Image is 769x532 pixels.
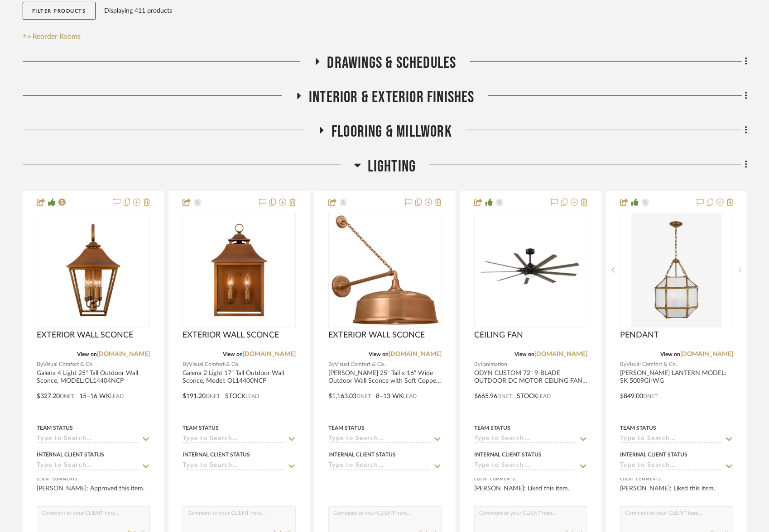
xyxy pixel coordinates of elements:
[37,451,104,459] div: Internal Client Status
[37,484,150,502] div: [PERSON_NAME]: Approved this item.
[37,424,73,432] div: Team Status
[328,424,365,432] div: Team Status
[77,351,97,357] span: View on
[474,360,481,369] span: By
[335,360,385,369] span: Visual Comfort & Co.
[328,462,431,470] input: Type to Search…
[43,360,94,369] span: Visual Comfort & Co.
[680,351,733,357] a: [DOMAIN_NAME]
[474,462,577,470] input: Type to Search…
[475,213,587,327] div: 0
[369,351,389,357] span: View on
[620,484,733,502] div: [PERSON_NAME]: Liked this item.
[183,462,285,470] input: Type to Search…
[481,360,507,369] span: Fanimation
[620,360,626,369] span: By
[183,214,295,326] img: EXTERIOR WALL SCONCE
[329,213,441,327] div: 0
[328,451,396,459] div: Internal Client Status
[183,360,189,369] span: By
[474,424,510,432] div: Team Status
[474,330,523,340] span: CEILING FAN
[328,360,335,369] span: By
[309,88,475,107] span: INTERIOR & EXTERIOR FINISHES
[38,214,149,326] img: EXTERIOR WALL SCONCE
[37,330,133,340] span: EXTERIOR WALL SCONCE
[183,435,285,444] input: Type to Search…
[37,462,139,470] input: Type to Search…
[389,351,442,357] a: [DOMAIN_NAME]
[514,351,534,357] span: View on
[620,451,687,459] div: Internal Client Status
[620,462,722,470] input: Type to Search…
[329,214,441,326] img: EXTERIOR WALL SCONCE
[620,424,656,432] div: Team Status
[223,351,243,357] span: View on
[189,360,240,369] span: Visual Comfort & Co.
[37,435,139,444] input: Type to Search…
[105,2,173,20] div: Displaying 411 products
[37,360,43,369] span: By
[620,435,722,444] input: Type to Search…
[332,122,452,142] span: Flooring & Millwork
[474,451,542,459] div: Internal Client Status
[328,435,431,444] input: Type to Search…
[660,351,680,357] span: View on
[327,53,457,73] span: Drawings & Schedules
[474,484,587,502] div: [PERSON_NAME]: Liked this item.
[626,360,677,369] span: Visual Comfort & Co.
[368,157,416,176] span: LIGHTING
[183,330,279,340] span: EXTERIOR WALL SCONCE
[631,214,721,327] img: PENDANT
[23,31,81,42] button: Reorder Rooms
[474,435,577,444] input: Type to Search…
[328,330,425,340] span: EXTERIOR WALL SCONCE
[183,424,219,432] div: Team Status
[243,351,296,357] a: [DOMAIN_NAME]
[620,330,659,340] span: PENDANT
[23,2,96,20] button: Filter Products
[475,214,586,326] img: CEILING FAN
[183,451,250,459] div: Internal Client Status
[33,31,81,42] span: Reorder Rooms
[97,351,150,357] a: [DOMAIN_NAME]
[534,351,587,357] a: [DOMAIN_NAME]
